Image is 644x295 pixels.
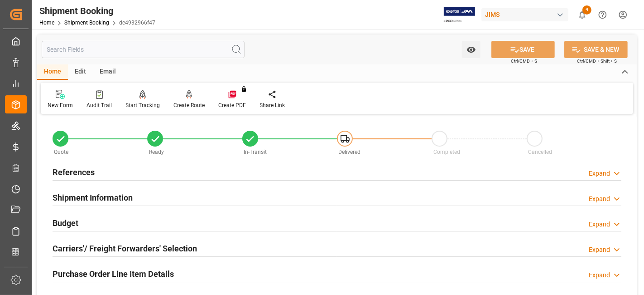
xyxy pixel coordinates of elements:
div: Email [93,64,123,80]
button: show 4 new notifications [572,5,592,25]
div: Expand [589,169,610,178]
div: Expand [589,194,610,204]
span: Completed [433,149,460,155]
h2: Shipment Information [53,192,133,204]
span: Quote [54,149,69,155]
a: Home [39,20,54,26]
div: Share Link [260,101,285,109]
h2: Carriers'/ Freight Forwarders' Selection [53,242,197,255]
div: JIMS [481,8,568,21]
span: 4 [582,5,591,15]
input: Search Fields [42,41,245,58]
button: SAVE [491,41,555,58]
span: Delivered [338,149,360,155]
div: Home [37,64,68,80]
span: Ctrl/CMD + S [511,58,537,64]
div: Audit Trail [87,101,112,109]
span: Ready [149,149,164,155]
button: SAVE & NEW [564,41,628,58]
div: Create Route [173,101,205,109]
div: Edit [68,64,93,80]
span: Cancelled [528,149,552,155]
button: JIMS [481,6,572,23]
a: Shipment Booking [64,20,109,26]
span: In-Transit [244,149,267,155]
img: Exertis%20JAM%20-%20Email%20Logo.jpg_1722504956.jpg [444,7,475,23]
div: Start Tracking [125,101,160,109]
button: open menu [462,41,481,58]
div: Expand [589,245,610,255]
div: Expand [589,220,610,229]
button: Help Center [592,5,613,25]
h2: Budget [53,217,78,229]
h2: Purchase Order Line Item Details [53,268,174,280]
div: New Form [48,101,73,109]
div: Shipment Booking [39,4,155,18]
span: Ctrl/CMD + Shift + S [577,58,617,64]
h2: References [53,166,95,178]
div: Expand [589,270,610,280]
